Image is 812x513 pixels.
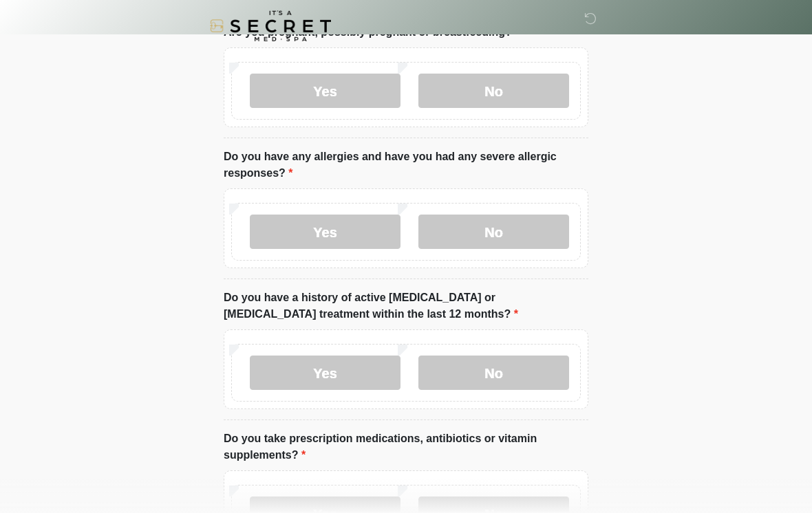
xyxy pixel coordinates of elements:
label: No [418,215,569,249]
label: No [418,356,569,390]
label: Do you have a history of active [MEDICAL_DATA] or [MEDICAL_DATA] treatment within the last 12 mon... [224,290,588,323]
label: Yes [250,74,400,108]
label: Yes [250,215,400,249]
img: It's A Secret Med Spa Logo [210,10,331,41]
label: Yes [250,356,400,390]
label: Do you have any allergies and have you had any severe allergic responses? [224,149,588,182]
label: Do you take prescription medications, antibiotics or vitamin supplements? [224,430,588,463]
label: No [418,74,569,108]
